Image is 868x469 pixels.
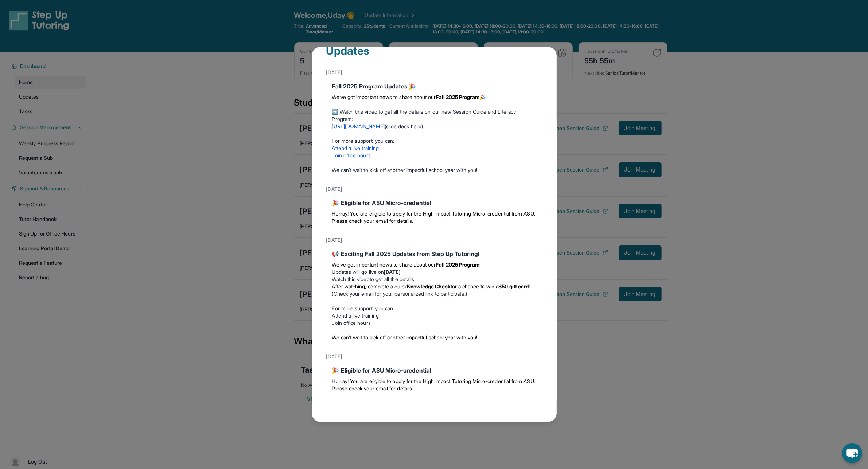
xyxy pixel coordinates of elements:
strong: [DATE] [384,269,401,275]
a: [URL][DOMAIN_NAME] [332,123,385,129]
a: Attend a live training [332,145,379,151]
p: For more support, you can: [332,305,536,312]
span: for a chance to win a [451,283,498,289]
span: We can’t wait to kick off another impactful school year with you! [332,167,478,173]
span: ➡️ Watch this video to get all the details on our new Session Guide and Literacy Program: [332,109,516,122]
p: ( ) [332,123,536,130]
div: [DATE] [326,66,542,79]
strong: Fall 2025 Program [436,94,479,100]
span: Hurray! You are eligible to apply for the High Impact Tutoring Micro-credential from ASU. Please ... [332,210,535,224]
button: chat-button [842,443,862,463]
span: 🎉 [479,94,486,100]
div: [DATE] [326,182,542,196]
div: 🎉 Eligible for ASU Micro-credential [332,366,536,375]
span: For more support, you can: [332,138,394,144]
span: We’ve got important news to share about our [332,261,436,268]
li: to get all the details [332,276,536,283]
a: slide deck here [386,123,421,129]
span: We can’t wait to kick off another impactful school year with you! [332,334,478,340]
div: 🎉 Eligible for ASU Micro-credential [332,198,536,207]
div: [DATE] [326,233,542,247]
div: Updates [326,44,542,66]
a: Join office hours [332,152,371,158]
strong: $50 gift card [498,283,529,289]
span: Hurray! You are eligible to apply for the High Impact Tutoring Micro-credential from ASU. Please ... [332,378,535,391]
div: 📢 Exciting Fall 2025 Updates from Step Up Tutoring! [332,249,536,258]
a: Watch this video [332,276,370,282]
div: [DATE] [326,350,542,363]
strong: Knowledge Check [407,283,451,289]
a: Join office hours [332,320,371,326]
li: (Check your email for your personalized link to participate.) [332,283,536,297]
span: After watching, complete a quick [332,283,407,289]
li: Updates will go live on [332,268,536,276]
div: Fall 2025 Program Updates 🎉 [332,82,536,91]
strong: Fall 2025 Program: [436,261,481,268]
a: Attend a live training [332,312,379,319]
span: We’ve got important news to share about our [332,94,436,100]
span: ! [529,283,530,289]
